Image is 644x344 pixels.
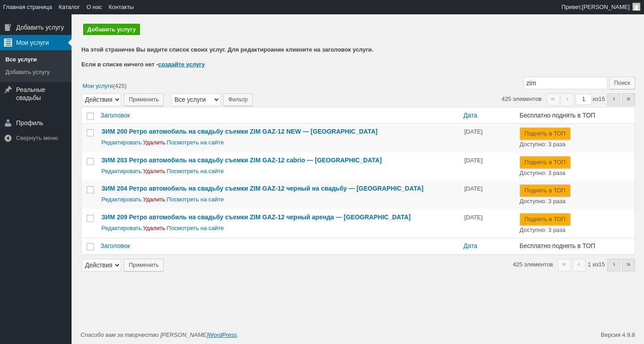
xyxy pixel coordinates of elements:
[613,95,615,102] span: ›
[143,168,165,174] a: Удалить
[102,168,143,174] span: |
[460,108,515,124] a: Дата
[102,196,142,203] a: Редактировать
[102,225,142,231] a: Редактировать
[520,198,565,205] span: Доступно: 3 раза
[167,139,224,146] a: Посмотреть на сайте
[520,156,571,169] button: Поднять в ТОП
[598,261,605,268] span: 15
[460,152,515,181] td: [DATE]
[520,141,565,148] span: Доступно: 3 раза
[520,226,565,233] span: Доступно: 3 раза
[102,139,143,146] span: |
[520,170,565,176] span: Доступно: 3 раза
[520,127,571,140] button: Поднять в ТОП
[613,260,615,268] span: ›
[588,261,606,268] span: 1 из
[97,108,460,124] a: Заголовок
[102,185,424,192] a: ЗИМ 204 Ретро автомобиль на свадьбу съемки ZIM GAZ-12 черный на свадьбу — [GEOGRAPHIC_DATA]
[81,60,635,69] p: Если в списке ничего нет -
[167,225,224,231] a: Посмотреть на сайте
[515,238,635,254] th: Бесплатно поднять в ТОП
[460,238,515,254] a: Дата
[208,331,237,338] a: WordPress
[143,225,165,231] a: Удалить
[80,331,238,338] span: Спасибо вам за творчество [PERSON_NAME] .
[113,83,127,89] span: (425)
[223,93,253,106] input: Фильтр
[520,213,571,226] button: Поднять в ТОП
[101,111,130,120] span: Заголовок
[124,259,164,271] input: Применить
[81,81,128,90] a: Мои услуги(425)
[143,168,167,174] span: |
[143,139,167,146] span: |
[101,242,130,251] span: Заголовок
[547,93,559,106] span: «
[627,95,631,102] span: »
[102,139,142,146] a: Редактировать
[627,260,631,268] span: »
[460,181,515,209] td: [DATE]
[143,225,167,231] span: |
[102,213,411,221] a: ЗИМ 209 Ретро автомобиль на свадьбу съемки ZIM GAZ-12 черный аренда — [GEOGRAPHIC_DATA]
[143,139,165,146] a: Удалить
[102,225,143,231] span: |
[80,14,644,310] div: Основное содержимое
[598,96,605,102] span: 15
[460,124,515,152] td: [DATE]
[167,196,224,203] a: Посмотреть на сайте
[83,24,140,35] a: Добавить услугу
[102,196,143,203] span: |
[102,157,382,164] a: ЗИМ 203 Ретро автомобиль на свадьбу съемки ZIM GAZ-12 cabrio — [GEOGRAPHIC_DATA]
[601,331,635,340] p: Версия 4.9.8
[515,108,635,124] th: Бесплатно поднять в ТОП
[520,184,571,197] button: Поднять в ТОП
[572,259,585,271] span: ‹
[143,196,165,203] a: Удалить
[158,61,205,68] a: создайте услугу
[143,196,167,203] span: |
[460,209,515,238] td: [DATE]
[463,242,477,251] span: Дата
[102,168,142,174] a: Редактировать
[582,4,630,10] span: [PERSON_NAME]
[593,96,606,102] span: из
[124,93,164,106] input: Применить
[97,238,460,254] a: Заголовок
[501,96,542,102] span: 425 элементов
[102,128,377,135] a: ЗИМ 200 Ретро автомобиль на свадьбу съемки ZIM GAZ-12 NEW — [GEOGRAPHIC_DATA]
[81,45,635,54] p: На этой страничке Вы видите список своих услуг. Для редактироание кликните на заголовок услуги.
[463,111,477,120] span: Дата
[558,259,571,271] span: «
[561,93,574,106] span: ‹
[609,77,635,89] input: Поиск
[513,261,553,268] span: 425 элементов
[167,168,224,174] a: Посмотреть на сайте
